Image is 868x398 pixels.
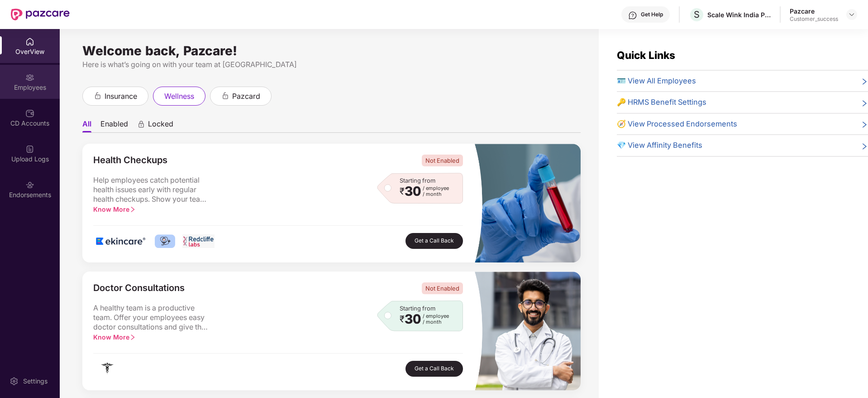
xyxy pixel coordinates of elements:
span: 💎 View Affinity Benefits [617,140,702,151]
img: logo [155,234,175,248]
span: Starting from [400,305,435,312]
span: right [861,98,868,108]
span: pazcard [232,91,260,102]
div: Customer_success [790,15,838,23]
img: svg+xml;base64,PHN2ZyBpZD0iRW5kb3JzZW1lbnRzIiB4bWxucz0iaHR0cDovL3d3dy53My5vcmcvMjAwMC9zdmciIHdpZH... [25,180,34,189]
span: right [861,77,868,87]
div: Settings [20,377,50,386]
div: animation [221,92,229,100]
span: Starting from [400,177,435,184]
span: 30 [405,185,421,197]
span: Know More [93,333,136,341]
span: Not Enabled [422,282,463,294]
img: logo [100,362,114,376]
div: animation [137,120,145,128]
span: right [129,334,136,340]
img: svg+xml;base64,PHN2ZyBpZD0iU2V0dGluZy0yMHgyMCIgeG1sbnM9Imh0dHA6Ly93d3cudzMub3JnLzIwMDAvc3ZnIiB3aW... [10,377,19,386]
img: logo [182,234,215,248]
span: 30 [405,313,421,325]
img: masked_image [474,144,580,262]
button: Get a Call Back [405,233,463,249]
span: / employee [423,185,449,191]
span: insurance [105,91,137,102]
div: Scale Wink India Private Limited [707,10,771,19]
span: / employee [423,313,449,319]
div: animation [94,92,102,100]
img: masked_image [474,272,580,390]
span: right [129,206,136,213]
button: Get a Call Back [405,361,463,377]
li: All [82,119,91,132]
span: Not Enabled [422,155,463,166]
img: New Pazcare Logo [11,9,70,20]
img: svg+xml;base64,PHN2ZyBpZD0iQ0RfQWNjb3VudHMiIGRhdGEtbmFtZT0iQ0QgQWNjb3VudHMiIHhtbG5zPSJodHRwOi8vd3... [25,109,34,118]
span: right [861,120,868,130]
span: S [694,9,700,20]
span: / month [423,319,449,325]
div: Here is what’s going on with your team at [GEOGRAPHIC_DATA] [82,59,581,70]
span: wellness [164,91,194,102]
span: Quick Links [617,49,675,61]
span: ₹ [400,188,405,195]
img: svg+xml;base64,PHN2ZyBpZD0iSGVscC0zMngzMiIgeG1sbnM9Imh0dHA6Ly93d3cudzMub3JnLzIwMDAvc3ZnIiB3aWR0aD... [628,11,637,20]
span: Health Checkups [93,155,167,166]
img: logo [93,234,148,248]
li: Enabled [100,119,128,132]
span: 🔑 HRMS Benefit Settings [617,97,706,108]
div: Get Help [641,11,663,18]
div: Pazcare [790,7,838,15]
span: Help employees catch potential health issues early with regular health checkups. Show your team y... [93,175,211,204]
span: Locked [148,119,173,132]
span: Know More [93,205,136,213]
img: svg+xml;base64,PHN2ZyBpZD0iRW1wbG95ZWVzIiB4bWxucz0iaHR0cDovL3d3dy53My5vcmcvMjAwMC9zdmciIHdpZHRoPS... [25,73,34,82]
span: Doctor Consultations [93,282,185,294]
span: 🧭 View Processed Endorsements [617,118,737,130]
span: A healthy team is a productive team. Offer your employees easy doctor consultations and give the ... [93,303,211,332]
span: / month [423,191,449,197]
img: svg+xml;base64,PHN2ZyBpZD0iRHJvcGRvd24tMzJ4MzIiIHhtbG5zPSJodHRwOi8vd3d3LnczLm9yZy8yMDAwL3N2ZyIgd2... [848,11,855,18]
div: Welcome back, Pazcare! [82,47,581,54]
span: ₹ [400,315,405,323]
img: svg+xml;base64,PHN2ZyBpZD0iVXBsb2FkX0xvZ3MiIGRhdGEtbmFtZT0iVXBsb2FkIExvZ3MiIHhtbG5zPSJodHRwOi8vd3... [25,145,34,154]
span: 🪪 View All Employees [617,75,696,87]
span: right [861,141,868,151]
img: svg+xml;base64,PHN2ZyBpZD0iSG9tZSIgeG1sbnM9Imh0dHA6Ly93d3cudzMub3JnLzIwMDAvc3ZnIiB3aWR0aD0iMjAiIG... [25,37,34,46]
